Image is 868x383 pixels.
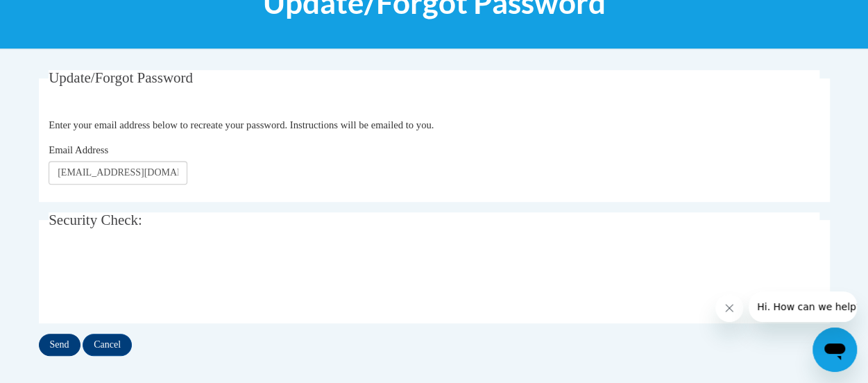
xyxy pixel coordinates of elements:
input: Email [49,161,187,185]
input: Cancel [83,334,132,356]
span: Email Address [49,144,108,155]
iframe: Message from company [749,291,857,322]
iframe: Button to launch messaging window [812,327,857,372]
span: Security Check: [49,212,142,228]
span: Update/Forgot Password [49,69,193,86]
span: Hi. How can we help? [8,10,112,21]
span: Enter your email address below to recreate your password. Instructions will be emailed to you. [49,119,434,130]
input: Send [39,334,80,356]
iframe: Close message [715,294,743,322]
iframe: reCAPTCHA [49,252,259,306]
